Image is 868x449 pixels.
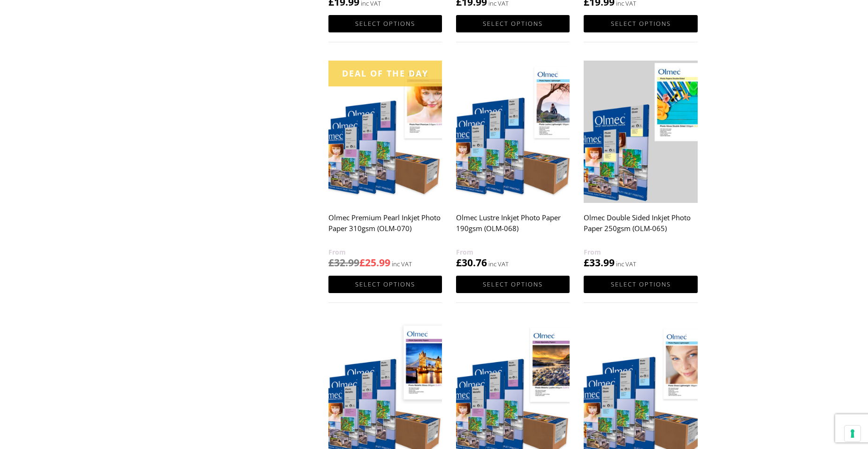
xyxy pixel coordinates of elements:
[456,61,570,203] img: Olmec Lustre Inkjet Photo Paper 190gsm (OLM-068)
[584,61,697,270] a: Olmec Double Sided Inkjet Photo Paper 250gsm (OLM-065) £33.99
[328,61,442,270] a: Deal of the day Olmec Premium Pearl Inkjet Photo Paper 310gsm (OLM-070) £32.99£25.99
[328,15,442,32] a: Select options for “Olmec Lustre Inkjet Photo Paper 260gsm (OLM-059)”
[359,256,390,269] bdi: 25.99
[584,15,697,32] a: Select options for “Olmec Satin Inkjet Paper 260gsm (OLM-061)”
[584,209,697,247] h2: Olmec Double Sided Inkjet Photo Paper 250gsm (OLM-065)
[328,276,442,293] a: Select options for “Olmec Premium Pearl Inkjet Photo Paper 310gsm (OLM-070)”
[456,256,487,269] bdi: 30.76
[328,61,442,203] img: Olmec Premium Pearl Inkjet Photo Paper 310gsm (OLM-070)
[456,209,570,247] h2: Olmec Lustre Inkjet Photo Paper 190gsm (OLM-068)
[584,256,615,269] bdi: 33.99
[456,15,570,32] a: Select options for “Olmec Glossy Inkjet Photo Paper 260gsm (OLM-060)”
[456,276,570,293] a: Select options for “Olmec Lustre Inkjet Photo Paper 190gsm (OLM-068)”
[328,256,334,269] span: £
[456,256,462,269] span: £
[359,256,365,269] span: £
[845,426,860,441] button: Your consent preferences for tracking technologies
[328,256,359,269] bdi: 32.99
[584,276,697,293] a: Select options for “Olmec Double Sided Inkjet Photo Paper 250gsm (OLM-065)”
[328,209,442,247] h2: Olmec Premium Pearl Inkjet Photo Paper 310gsm (OLM-070)
[584,256,589,269] span: £
[328,61,442,86] div: Deal of the day
[584,61,697,203] img: Olmec Double Sided Inkjet Photo Paper 250gsm (OLM-065)
[456,61,570,270] a: Olmec Lustre Inkjet Photo Paper 190gsm (OLM-068) £30.76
